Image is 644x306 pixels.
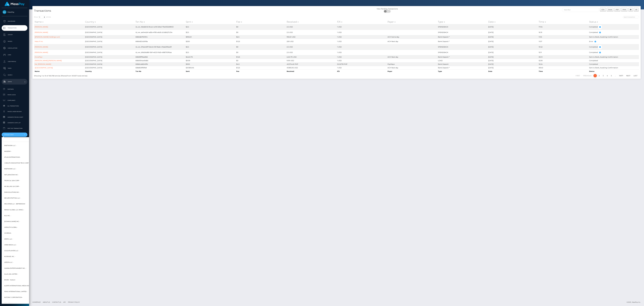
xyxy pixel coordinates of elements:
[185,62,236,66] td: $900
[488,55,538,59] td: [DATE]
[4,238,13,241] span: Arieyl LLC -
[488,44,538,50] td: [DATE]
[616,9,619,10] span: PDF
[185,24,236,30] td: $2.5
[538,50,589,55] td: 10:11
[34,70,85,73] th: Name
[135,24,185,30] td: id_ver_92bdb140-8ca4-4c90-b9e2-79e035508933
[387,70,437,73] th: Payer
[236,20,286,24] th: Fee: activate to sort column ascending
[488,66,538,70] td: [DATE]
[85,50,135,55] td: [GEOGRAPHIC_DATA]
[538,24,589,30] td: 17:04
[85,70,135,73] th: Country
[4,255,15,258] span: Ncrease, Inc. -
[4,273,18,276] span: Alua USA Limited -
[387,20,437,24] th: Payer: activate to sort column ascending
[4,150,12,153] span: MassPay -
[185,30,236,35] td: $2.5
[4,220,20,223] span: [DOMAIN_NAME] INC -
[286,62,337,66] td: 49,974.46 PHP
[286,70,337,73] th: Received
[623,9,626,10] span: Print
[589,62,639,66] td: Completed
[35,31,48,33] a: [PERSON_NAME]
[3,20,26,23] p: Dashboard
[488,35,538,39] td: [DATE]
[618,74,624,77] a: 10071
[4,296,23,299] span: Nutonic Corporation -
[4,284,42,287] span: Alerte International Media Inc. - StripperFans
[236,59,286,62] td: $0
[4,203,25,205] span: Meliorise LLC - BEfreedom
[2,59,27,64] a: User Profile
[600,8,606,12] button: CSV
[286,59,337,62] td: 9.99 USD
[85,39,135,44] td: [GEOGRAPHIC_DATA]
[135,59,185,62] td: 68b9594a49db5
[34,74,284,77] div: Showing 1 to 10 of 100,708 entries (filtered from 101,957 total entries)
[589,66,639,70] td: Sent to Bank, Awaiting Confirmation
[2,104,27,108] a: All Transactions
[3,26,26,30] p: Transactions
[34,20,85,24] th: Name: activate to sort column ascending
[85,44,135,50] td: [GEOGRAPHIC_DATA]
[35,36,60,38] a: ([PERSON_NAME] Holdings LLC)
[185,55,236,59] td: $2,241.76
[437,35,488,39] td: Bank Deposit *
[185,39,236,44] td: $200
[4,267,26,270] span: Gamma Entertainment Inc. -
[385,10,391,13] span: OFF
[337,55,387,59] td: 1 USD
[185,20,236,24] th: Sent: activate to sort column ascending
[589,44,639,50] td: Completed
[2,126,27,131] a: Past Due Transactions
[4,185,20,188] span: MG Billing US Corp -
[185,50,236,55] td: $2.5
[488,20,538,24] th: Date: activate to sort column ascending
[32,300,41,304] a: Homepage
[2,18,27,24] a: Dashboard
[538,55,589,59] td: 06:13
[562,8,599,12] input: Date filter
[135,20,185,24] th: Txn No: activate to sort column ascending
[85,30,135,35] td: [GEOGRAPHIC_DATA]
[488,24,538,30] td: [DATE]
[337,70,387,73] th: F/X
[236,70,286,73] th: Fee
[3,116,26,118] span: Generate Pricing Sheet
[388,36,399,38] span: ACH Same-day
[437,59,488,62] td: LOAD
[67,300,81,304] a: Privacy Policy
[614,8,620,12] button: PDF
[3,53,26,57] p: Links
[85,55,135,59] td: [GEOGRAPHIC_DATA]
[3,99,26,102] span: Compliance
[4,243,17,246] span: Cre8 Media LLC -
[286,66,337,70] td: 47,805.95 USD
[35,26,48,28] a: [PERSON_NAME]
[2,11,27,13] span: MassPay
[3,88,26,90] span: Partners
[286,44,337,50] td: 2.5 USD
[185,70,236,73] th: Sent
[185,59,236,62] td: $9.99
[538,20,589,24] th: Time: activate to sort column ascending
[236,50,286,55] td: $0
[135,66,185,70] td: 68b860ff81fb9
[606,74,609,77] a: 4
[538,59,589,62] td: 02:18
[4,191,20,194] span: DMM Solutions Inc -
[635,9,637,10] span: All
[135,62,185,66] td: 68b8cda8249fb
[488,70,538,73] th: Date
[607,8,613,12] button: Excel
[538,39,589,44] td: 11:07
[4,278,15,281] span: Envex - Nualo
[3,33,26,36] p: Ledger
[589,35,639,39] td: Sent to Bank, Awaiting Confirmation
[34,9,335,13] h4: Transactions
[4,144,16,147] span: RNetwork LLC -
[488,50,538,55] td: [DATE]
[42,300,51,304] a: About Us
